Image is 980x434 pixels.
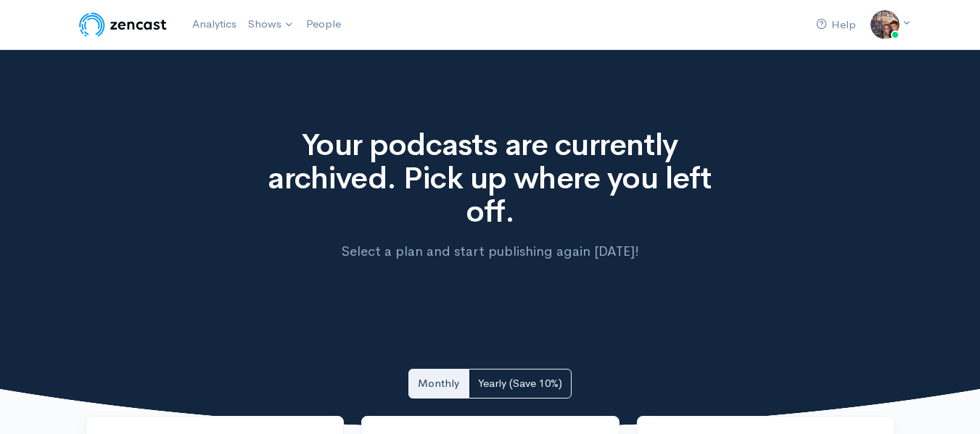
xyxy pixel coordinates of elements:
[931,385,965,420] iframe: gist-messenger-bubble-iframe
[300,9,347,40] a: People
[810,9,862,41] a: Help
[77,10,169,39] img: ZenCast Logo
[186,9,242,40] a: Analytics
[469,369,572,398] a: Yearly (Save 10%)
[254,128,727,229] h1: Your podcasts are currently archived. Pick up where you left off.
[242,9,300,41] a: Shows
[254,241,727,262] p: Select a plan and start publishing again [DATE]!
[408,369,469,398] a: Monthly
[870,10,899,39] img: ...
